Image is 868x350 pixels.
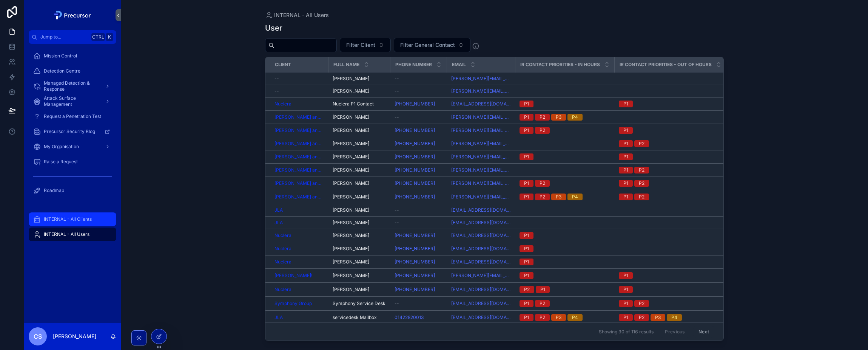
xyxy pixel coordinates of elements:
span: [PERSON_NAME]! [274,273,312,279]
span: -- [274,88,279,94]
a: P1P2 [520,127,610,134]
a: [PERSON_NAME][EMAIL_ADDRESS][DOMAIN_NAME] [451,154,510,160]
span: [PERSON_NAME] [333,259,369,265]
div: P1 [623,153,628,160]
a: [EMAIL_ADDRESS][DOMAIN_NAME] [451,207,510,213]
a: Precursor Security Blog [29,125,116,138]
a: P1 [619,101,722,107]
span: Email [452,62,466,68]
div: P1 [524,272,529,279]
img: App logo [52,9,93,21]
span: [PERSON_NAME] [333,180,369,186]
span: INTERNAL - All Users [44,231,89,237]
a: [PHONE_NUMBER] [395,180,435,186]
a: [PERSON_NAME] [333,246,385,252]
a: [PERSON_NAME] [333,127,385,133]
a: [PHONE_NUMBER] [395,194,442,200]
a: P1 [520,259,610,265]
a: servicedesk Mailbox [333,314,385,321]
span: [PERSON_NAME] [333,167,369,173]
span: Precursor Security Blog [44,129,95,135]
a: Mission Control [29,49,116,63]
a: [PHONE_NUMBER] [395,194,435,200]
span: servicedesk Mailbox [333,314,377,321]
div: P1 [623,101,628,107]
span: Client [275,62,291,68]
span: JLA [274,314,283,321]
a: 01422820013 [395,314,424,321]
span: -- [395,76,399,82]
a: Nuclera [274,287,324,293]
div: P1 [623,167,628,173]
a: [PHONE_NUMBER] [395,127,442,133]
a: [PHONE_NUMBER] [395,154,435,160]
a: P1P2P3P4 [520,114,610,121]
a: [PERSON_NAME][EMAIL_ADDRESS][DOMAIN_NAME] [451,127,510,133]
button: Select Button [394,38,470,52]
span: [PERSON_NAME] [333,114,369,120]
span: Phone Number [395,62,432,68]
a: [EMAIL_ADDRESS][DOMAIN_NAME] [451,287,510,293]
a: P1P2 [619,167,722,173]
div: P1 [524,194,529,200]
span: Filter General Contact [400,41,455,49]
span: INTERNAL - All Users [274,11,329,19]
a: [PERSON_NAME] and Sons [274,114,324,120]
a: Request a Penetration Test [29,110,116,123]
span: [PERSON_NAME] and Sons [274,127,324,133]
a: JLA [274,220,283,226]
a: [PERSON_NAME] [333,154,385,160]
div: P1 [623,180,628,187]
a: 01422820013 [395,314,442,321]
a: [PHONE_NUMBER] [395,287,435,293]
a: [EMAIL_ADDRESS][DOMAIN_NAME] [451,232,510,238]
span: Mission Control [44,53,77,59]
a: [PERSON_NAME][EMAIL_ADDRESS][PERSON_NAME][DOMAIN_NAME] [451,273,510,279]
span: Full Name [333,62,359,68]
span: Symphony Service Desk [333,300,385,307]
a: Symphony Group [274,300,324,307]
span: [PERSON_NAME] [333,246,369,252]
div: P4 [572,194,578,200]
a: P1 [619,153,722,160]
a: Nuclera P1 Contact [333,101,385,107]
div: P1 [524,127,529,134]
a: [PERSON_NAME] [333,207,385,213]
a: Nuclera [274,287,291,293]
div: P1 [623,194,628,200]
a: JLA [274,220,324,226]
a: Nuclera [274,101,291,107]
a: [PERSON_NAME] [333,259,385,265]
a: INTERNAL - All Users [265,11,329,19]
a: [PERSON_NAME] [333,194,385,200]
div: P4 [671,314,677,321]
a: [PERSON_NAME][EMAIL_ADDRESS][PERSON_NAME][DOMAIN_NAME] [451,167,510,173]
a: Nuclera [274,232,291,238]
span: [PERSON_NAME] and Sons [274,194,324,200]
a: P1P2P3P4 [520,314,610,321]
span: [PERSON_NAME] [333,76,369,82]
a: [PERSON_NAME]! [274,273,324,279]
div: P3 [556,314,561,321]
a: [PHONE_NUMBER] [395,127,435,133]
span: [PERSON_NAME] [333,273,369,279]
div: P1 [524,180,529,187]
a: [PERSON_NAME] and Sons [274,154,324,160]
a: [PERSON_NAME][EMAIL_ADDRESS][PERSON_NAME][DOMAIN_NAME] [451,141,510,147]
span: Showing 30 of 116 results [599,329,654,335]
a: JLA [274,207,283,213]
span: INTERNAL - All Clients [44,216,92,222]
a: -- [274,88,324,94]
span: Request a Penetration Test [44,113,101,119]
a: P1P2 [619,300,722,307]
a: INTERNAL - All Users [29,228,116,241]
a: [PHONE_NUMBER] [395,232,442,238]
a: [EMAIL_ADDRESS][DOMAIN_NAME] [451,101,510,107]
a: [PHONE_NUMBER] [395,273,442,279]
a: P2P1 [520,286,610,293]
a: P1 [520,232,610,239]
a: P1P2 [520,180,610,187]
